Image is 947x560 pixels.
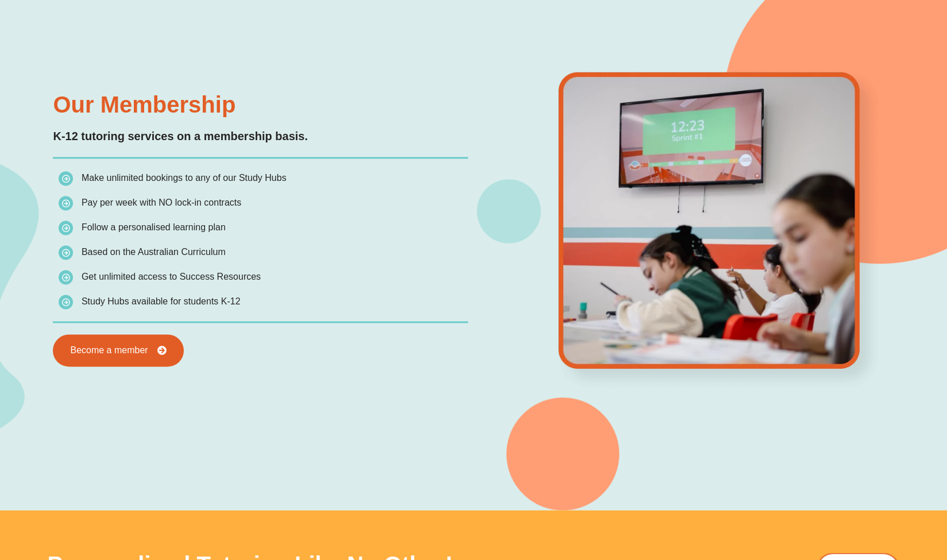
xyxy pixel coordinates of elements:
[59,171,73,186] img: icon-list.png
[70,346,148,355] span: Become a member
[744,430,947,560] iframe: Chat Widget
[82,272,261,281] span: Get unlimited access to Success Resources
[53,128,467,145] p: K-12 tutoring services on a membership basis.
[82,296,241,306] span: Study Hubs available for students K-12
[59,270,73,284] img: icon-list.png
[82,198,241,207] span: Pay per week with NO lock-in contracts
[59,221,73,235] img: icon-list.png
[59,295,73,309] img: icon-list.png
[59,196,73,210] img: icon-list.png
[82,247,226,257] span: Based on the Australian Curriculum
[53,93,467,116] h3: Our Membership
[82,222,226,232] span: Follow a personalised learning plan
[82,173,287,183] span: Make unlimited bookings to any of our Study Hubs
[53,334,183,366] a: Become a member
[59,245,73,260] img: icon-list.png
